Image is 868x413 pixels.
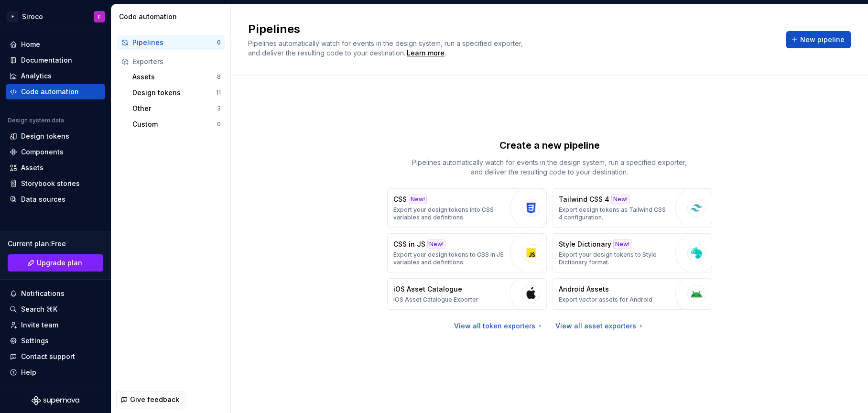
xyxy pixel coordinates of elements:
[217,105,221,112] div: 3
[116,391,185,408] button: Give feedback
[7,11,18,22] div: F
[248,39,525,57] span: Pipelines automatically watch for events in the design system, run a specified exporter, and deli...
[217,120,221,128] div: 0
[21,55,72,65] div: Documentation
[21,195,65,204] div: Data sources
[6,160,105,175] a: Assets
[393,206,505,221] p: Export your design tokens into CSS variables and definitions.
[499,139,600,152] p: Create a new pipeline
[553,233,712,272] button: Style DictionaryNew!Export your design tokens to Style Dictionary format.
[132,72,217,82] div: Assets
[555,321,645,331] a: View all asset exporters
[6,365,105,380] button: Help
[21,304,57,314] div: Search ⌘K
[611,195,629,204] div: New!
[6,129,105,144] a: Design tokens
[559,195,609,204] p: Tailwind CSS 4
[454,321,544,331] a: View all token exporters
[613,239,631,249] div: New!
[6,84,105,99] a: Code automation
[6,302,105,317] button: Search ⌘K
[129,117,225,132] button: Custom0
[427,239,445,249] div: New!
[387,278,547,310] button: iOS Asset CatalogueiOS Asset Catalogue Exporter
[393,284,462,294] p: iOS Asset Catalogue
[6,37,105,52] a: Home
[387,233,547,272] button: CSS in JSNew!Export your design tokens to CSS in JS variables and definitions.
[6,192,105,207] a: Data sources
[129,69,225,85] button: Assets8
[393,296,478,304] p: iOS Asset Catalogue Exporter
[21,147,64,157] div: Components
[37,258,82,268] span: Upgrade plan
[132,38,217,47] div: Pipelines
[21,352,75,361] div: Contact support
[387,188,547,228] button: CSSNew!Export your design tokens into CSS variables and definitions.
[129,101,225,116] button: Other3
[559,206,671,221] p: Export design tokens as Tailwind CSS 4 configuration.
[6,317,105,333] a: Invite team
[21,336,49,346] div: Settings
[553,278,712,310] button: Android AssetsExport vector assets for Android
[8,117,64,124] div: Design system data
[8,254,103,272] a: Upgrade plan
[21,163,43,173] div: Assets
[217,73,221,81] div: 8
[407,48,445,58] a: Learn more
[800,35,845,44] span: New pipeline
[22,12,43,22] div: Siroco
[132,57,221,66] div: Exporters
[6,176,105,191] a: Storybook stories
[6,68,105,84] a: Analytics
[21,320,58,330] div: Invite team
[98,13,101,21] div: F
[6,349,105,364] button: Contact support
[129,85,225,100] button: Design tokens11
[6,286,105,301] button: Notifications
[8,239,103,249] div: Current plan : Free
[2,6,109,27] button: FSirocoF
[21,368,36,377] div: Help
[393,239,425,249] p: CSS in JS
[132,104,217,113] div: Other
[6,333,105,348] a: Settings
[553,188,712,228] button: Tailwind CSS 4New!Export design tokens as Tailwind CSS 4 configuration.
[6,53,105,68] a: Documentation
[132,120,217,129] div: Custom
[248,22,775,37] h2: Pipelines
[130,395,179,404] span: Give feedback
[406,158,693,177] p: Pipelines automatically watch for events in the design system, run a specified exporter, and deli...
[117,35,225,50] button: Pipelines0
[21,40,40,49] div: Home
[559,239,611,249] p: Style Dictionary
[21,179,80,188] div: Storybook stories
[409,195,427,204] div: New!
[21,71,52,81] div: Analytics
[216,89,221,97] div: 11
[132,88,216,98] div: Design tokens
[119,12,227,22] div: Code automation
[6,144,105,160] a: Components
[559,251,671,266] p: Export your design tokens to Style Dictionary format.
[405,50,446,57] span: .
[21,87,79,97] div: Code automation
[32,396,79,405] svg: Supernova Logo
[559,284,609,294] p: Android Assets
[21,289,65,298] div: Notifications
[393,195,407,204] p: CSS
[393,251,505,266] p: Export your design tokens to CSS in JS variables and definitions.
[786,31,851,48] button: New pipeline
[217,39,221,46] div: 0
[559,296,652,304] p: Export vector assets for Android
[21,131,69,141] div: Design tokens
